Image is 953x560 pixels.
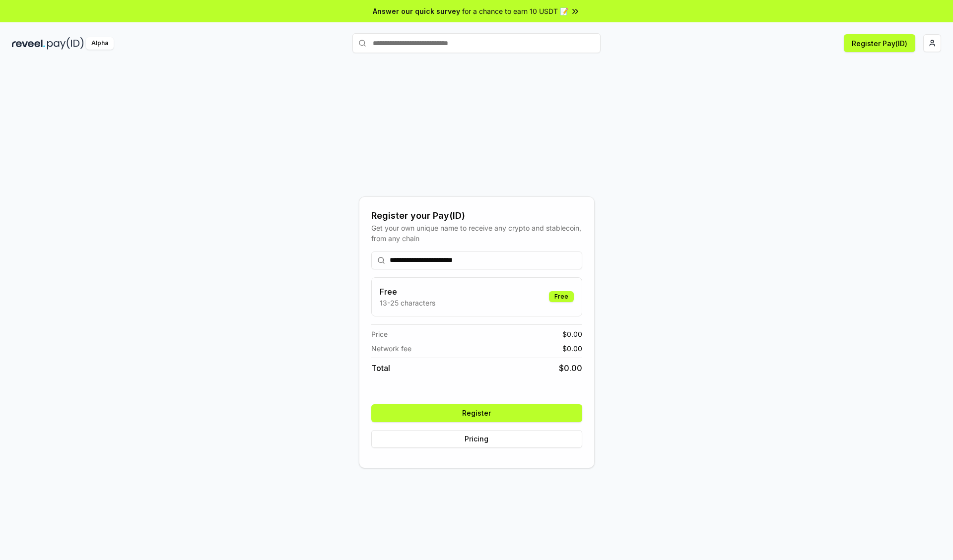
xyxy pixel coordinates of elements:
[562,343,582,354] span: $ 0.00
[549,291,574,302] div: Free
[371,362,390,374] span: Total
[380,286,435,298] h3: Free
[371,430,582,448] button: Pricing
[47,37,84,50] img: pay_id
[844,34,915,52] button: Register Pay(ID)
[559,362,582,374] span: $ 0.00
[380,298,435,308] p: 13-25 characters
[373,6,460,16] span: Answer our quick survey
[371,209,582,223] div: Register your Pay(ID)
[462,6,568,16] span: for a chance to earn 10 USDT 📝
[562,329,582,339] span: $ 0.00
[371,343,411,354] span: Network fee
[371,329,388,339] span: Price
[371,404,582,422] button: Register
[86,37,114,50] div: Alpha
[12,37,45,50] img: reveel_dark
[371,223,582,244] div: Get your own unique name to receive any crypto and stablecoin, from any chain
